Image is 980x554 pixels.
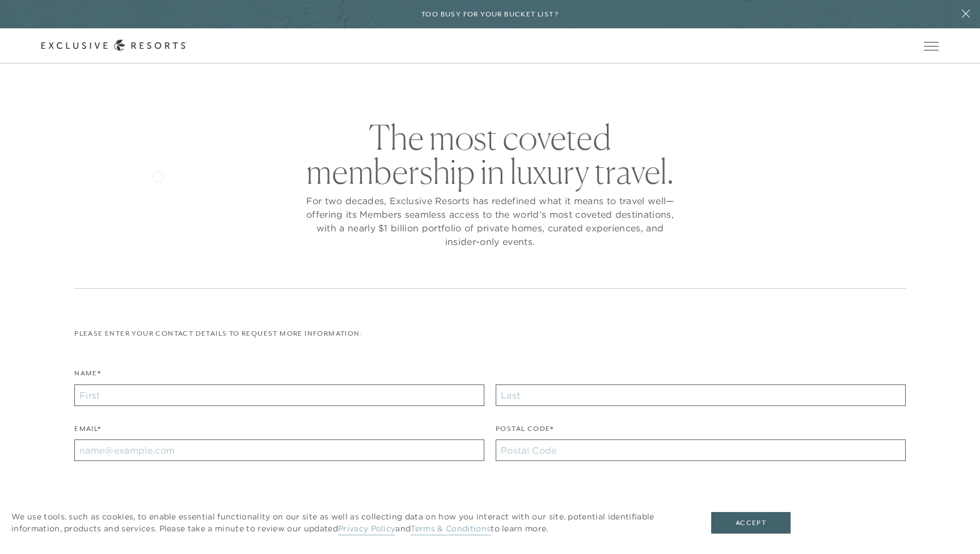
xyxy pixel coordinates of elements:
[924,42,939,50] button: Open navigation
[74,368,101,384] label: Name*
[74,439,484,461] input: name@example.com
[411,523,491,535] a: Terms & Conditions
[74,384,484,406] input: First
[338,523,395,535] a: Privacy Policy
[74,328,906,339] p: Please enter your contact details to request more information:
[11,511,688,535] p: We use tools, such as cookies, to enable essential functionality on our site as well as collectin...
[496,439,906,461] input: Postal Code
[496,489,619,506] legend: Preferred Contact Method*
[303,194,677,248] p: For two decades, Exclusive Resorts has redefined what it means to travel well—offering its Member...
[303,120,677,188] h2: The most coveted membership in luxury travel.
[711,512,791,534] button: Accept
[74,424,101,440] label: Email*
[421,9,559,20] h6: Too busy for your bucket list?
[496,384,906,406] input: Last
[496,424,554,440] label: Postal Code*
[74,489,484,500] div: Phone*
